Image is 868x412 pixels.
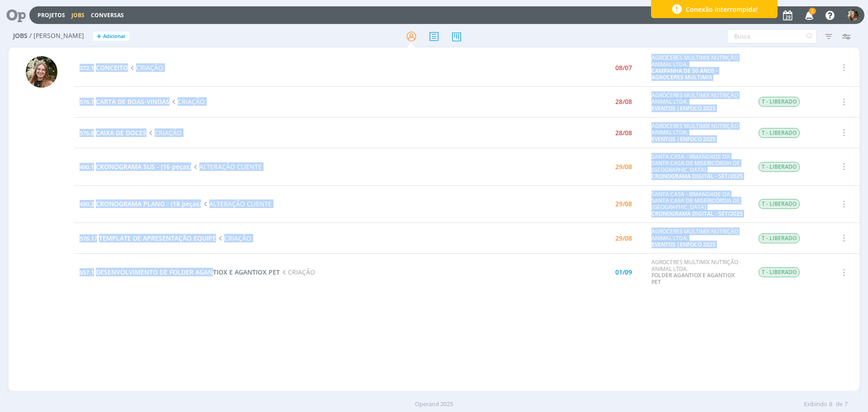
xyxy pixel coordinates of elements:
[651,241,716,248] a: EVENTOS |ENFOCO 2025
[829,400,832,409] span: 8
[96,63,128,72] span: CONCEITO
[847,9,859,21] img: L
[651,210,743,218] a: CRONOGRAMA DIGITAL - SET/2025
[759,162,800,172] span: T - LIBERADO
[759,128,800,138] span: T - LIBERADO
[69,12,87,19] button: Jobs
[809,8,816,14] span: 2
[651,55,745,81] div: AGROCERES MULTIMIX NUTRIÇÃO ANIMAL LTDA.
[651,259,745,285] div: AGROCERES MULTIMIX NUTRIÇÃO ANIMAL LTDA.
[727,29,817,43] input: Busca
[759,97,800,107] span: T - LIBERADO
[201,199,272,208] span: ALTERAÇÃO CLIENTE
[651,154,745,180] div: SANTA CASA - IRMANDADE DA SANTA CASA DE MISERICÓRDIA DE [GEOGRAPHIC_DATA]
[80,234,97,242] span: 576.17
[96,268,280,276] span: DESENVOLVIMENTO DE FOLDER AGANTIOX E AGANTIOX PET
[103,33,126,39] span: Adicionar
[80,200,94,208] span: 490.2
[80,98,94,106] span: 576.7
[91,11,124,19] a: Conversas
[128,63,163,72] span: CRIAÇÃO
[216,234,251,242] span: CRIAÇÃO
[80,64,94,72] span: 372.1
[96,199,201,208] span: CRONOGRAMA PLANO - (18 peças)
[13,32,28,40] span: Jobs
[96,162,191,171] span: CRONOGRAMA SUS - (16 peças)
[615,201,632,207] div: 29/08
[615,65,632,71] div: 08/07
[847,7,859,23] button: L
[99,234,216,242] span: TEMPLATE DE APRESENTAÇÃO EQUIPE
[651,123,745,142] div: AGROCERES MULTIMIX NUTRIÇÃO ANIMAL LTDA.
[651,191,745,218] div: SANTA CASA - IRMANDADE DA SANTA CASA DE MISERICÓRDIA DE [GEOGRAPHIC_DATA]
[80,234,216,242] a: 576.17TEMPLATE DE APRESENTAÇÃO EQUIPE
[836,400,843,409] span: de
[651,104,716,112] a: EVENTOS |ENFOCO 2025
[71,11,85,19] a: Jobs
[80,162,191,171] a: 490.1CRONOGRAMA SUS - (16 peças)
[26,56,57,88] img: L
[80,268,280,276] a: 657.1DESENVOLVIMENTO DE FOLDER AGANTIOX E AGANTIOX PET
[759,267,800,277] span: T - LIBERADO
[615,269,632,275] div: 01/09
[651,92,745,112] div: AGROCERES MULTIMIX NUTRIÇÃO ANIMAL LTDA.
[651,271,735,285] a: FOLDER AGANTIOX E AGANTIOX PET
[80,63,128,72] a: 372.1CONCEITO
[170,97,205,106] span: CRIAÇÃO
[804,400,827,409] span: Exibindo
[651,67,718,81] a: CAMPANHA DE 50 ANOS - AGROCERES MULTIMIX
[93,32,129,41] button: +Adicionar
[651,135,716,143] a: EVENTOS |ENFOCO 2025
[759,199,800,209] span: T - LIBERADO
[615,99,632,105] div: 28/08
[615,130,632,136] div: 28/08
[844,400,848,409] span: 7
[615,235,632,242] div: 29/08
[80,128,146,137] a: 576.8CAIXA DE DOCES
[80,268,94,276] span: 657.1
[97,32,101,41] span: +
[80,163,94,171] span: 490.1
[759,233,800,243] span: T - LIBERADO
[615,164,632,170] div: 29/08
[686,5,758,14] span: Conexão interrompida!
[96,97,170,106] span: CARTA DE BOAS-VINDAS
[96,128,146,137] span: CAIXA DE DOCES
[146,128,182,137] span: CRIAÇÃO
[80,97,170,106] a: 576.7CARTA DE BOAS-VINDAS
[651,228,745,248] div: AGROCERES MULTIMIX NUTRIÇÃO ANIMAL LTDA.
[191,162,262,171] span: ALTERAÇÃO CLIENTE
[80,199,201,208] a: 490.2CRONOGRAMA PLANO - (18 peças)
[80,129,94,137] span: 576.8
[88,12,127,19] button: Conversas
[38,11,65,19] a: Projetos
[651,172,743,180] a: CRONOGRAMA DIGITAL - SET/2025
[35,12,68,19] button: Projetos
[29,32,84,40] span: / [PERSON_NAME]
[280,268,315,276] span: CRIAÇÃO
[799,7,818,24] button: 2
